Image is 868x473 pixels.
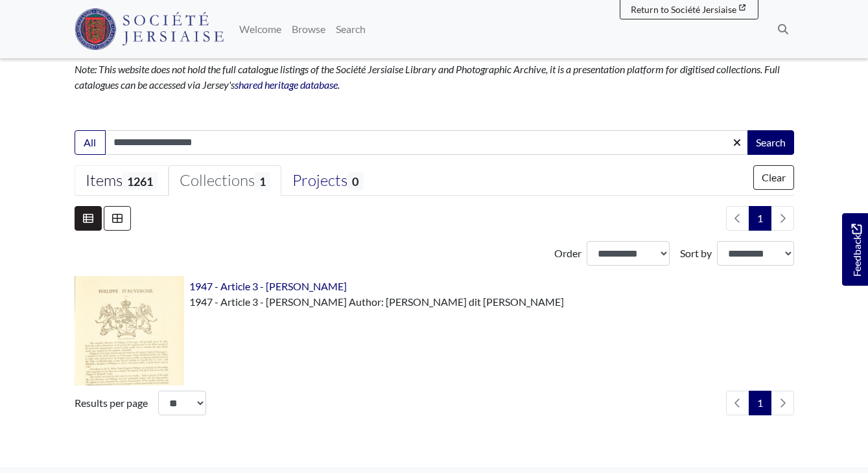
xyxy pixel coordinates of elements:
[749,391,771,415] span: Goto page 1
[86,171,158,190] div: Items
[123,172,158,190] span: 1261
[75,63,780,91] em: Note: This website does not hold the full catalogue listings of the Société Jersiaise Library and...
[749,206,771,231] span: Goto page 1
[347,172,363,190] span: 0
[105,130,749,155] input: Enter one or more search terms...
[721,206,794,231] nav: pagination
[287,16,331,42] a: Browse
[75,395,148,411] label: Results per page
[331,16,371,42] a: Search
[180,171,270,190] div: Collections
[234,16,287,42] a: Welcome
[726,206,749,231] li: Previous page
[631,4,736,15] span: Return to Société Jersiaise
[554,246,581,261] label: Order
[189,280,347,292] a: 1947 - Article 3 - [PERSON_NAME]
[292,171,363,190] div: Projects
[680,246,712,261] label: Sort by
[849,224,864,276] span: Feedback
[75,8,224,50] img: Société Jersiaise
[726,391,749,415] li: Previous page
[842,213,868,286] a: Would you like to provide feedback?
[75,5,224,53] a: Société Jersiaise logo
[255,172,270,190] span: 1
[753,165,794,190] button: Clear
[747,130,794,155] button: Search
[721,391,794,415] nav: pagination
[189,295,564,308] span: 1947 - Article 3 - [PERSON_NAME] Author: [PERSON_NAME] dit [PERSON_NAME]
[75,276,184,386] img: 1947 - Article 3 - Philippe d'Auvergne
[235,78,338,91] a: shared heritage database
[75,130,106,155] button: All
